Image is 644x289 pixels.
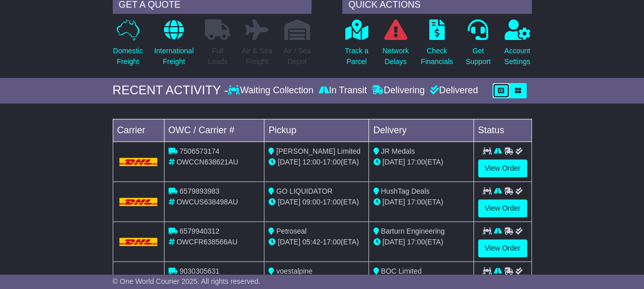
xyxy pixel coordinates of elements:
[478,239,527,257] a: View Order
[316,85,369,96] div: In Transit
[164,119,264,141] td: OWC / Carrier #
[205,46,231,67] p: Full Loads
[382,238,405,246] span: [DATE]
[382,158,405,166] span: [DATE]
[407,158,425,166] span: 17:00
[381,267,421,275] span: BOC Limited
[323,198,341,206] span: 17:00
[179,227,219,235] span: 6579940312
[369,119,473,141] td: Delivery
[381,227,445,235] span: Barturn Engineering
[345,46,368,67] p: Track a Parcel
[478,199,527,217] a: View Order
[242,46,272,67] p: Air & Sea Freight
[113,119,164,141] td: Carrier
[323,238,341,246] span: 17:00
[323,158,341,166] span: 17:00
[466,46,491,67] p: Get Support
[427,85,478,96] div: Delivered
[176,158,238,166] span: OWCCN638621AU
[154,46,194,67] p: International Freight
[276,187,333,195] span: GO LIQUIDATOR
[381,187,429,195] span: HushTag Deals
[302,238,320,246] span: 05:42
[407,238,425,246] span: 17:00
[113,277,261,285] span: © One World Courier 2025. All rights reserved.
[504,19,531,73] a: AccountSettings
[154,19,194,73] a: InternationalFreight
[382,198,405,206] span: [DATE]
[228,85,316,96] div: Waiting Collection
[276,227,306,235] span: Petroseal
[373,157,469,168] div: (ETA)
[504,46,530,67] p: Account Settings
[420,19,453,73] a: CheckFinancials
[478,159,527,177] a: View Order
[302,198,320,206] span: 09:00
[119,238,158,246] img: DHL.png
[373,197,469,208] div: (ETA)
[268,157,364,168] div: - (ETA)
[264,119,369,141] td: Pickup
[113,46,143,67] p: Domestic Freight
[473,119,531,141] td: Status
[179,147,219,155] span: 7506573174
[119,198,158,206] img: DHL.png
[278,198,300,206] span: [DATE]
[344,19,369,73] a: Track aParcel
[113,19,143,73] a: DomesticFreight
[373,237,469,247] div: (ETA)
[382,46,408,67] p: Network Delays
[278,158,300,166] span: [DATE]
[179,267,219,275] span: 9030305631
[268,237,364,247] div: - (ETA)
[179,187,219,195] span: 6579893983
[113,83,228,98] div: RECENT ACTIVITY -
[278,238,300,246] span: [DATE]
[302,158,320,166] span: 12:00
[268,197,364,208] div: - (ETA)
[381,147,414,155] span: JR Medals
[382,19,409,73] a: NetworkDelays
[421,46,453,67] p: Check Financials
[369,85,427,96] div: Delivering
[276,147,360,155] span: [PERSON_NAME] Limited
[465,19,491,73] a: GetSupport
[176,198,238,206] span: OWCUS638498AU
[176,238,237,246] span: OWCFR638566AU
[407,198,425,206] span: 17:00
[119,158,158,166] img: DHL.png
[283,46,311,67] p: Air / Sea Depot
